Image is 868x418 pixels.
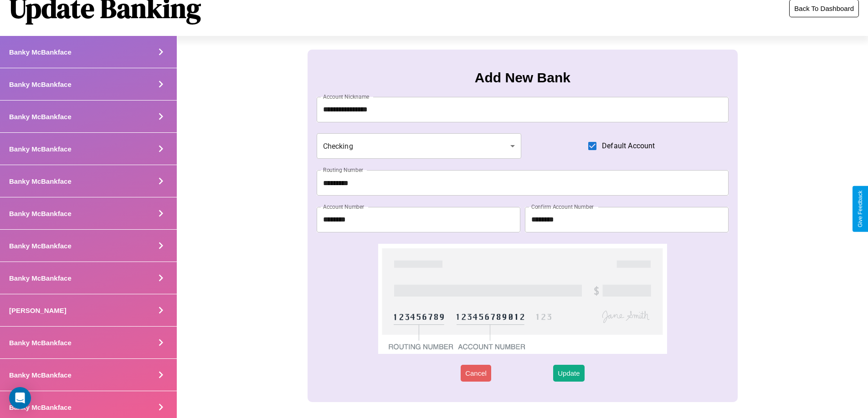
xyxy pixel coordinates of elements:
[9,48,72,56] h4: Banky McBankface
[9,145,72,153] h4: Banky McBankface
[857,191,863,227] div: Give Feedback
[9,210,72,217] h4: Banky McBankface
[9,242,72,250] h4: Banky McBankface
[475,70,570,86] h3: Add New Bank
[9,113,72,121] h4: Banky McBankface
[323,166,363,174] label: Routing Number
[9,81,72,88] h4: Banky McBankface
[378,244,667,354] img: check
[9,371,72,379] h4: Banky McBankface
[602,141,655,151] span: Default Account
[9,274,72,282] h4: Banky McBankface
[323,93,370,101] label: Account Nickname
[531,203,594,211] label: Confirm Account Number
[553,365,584,382] button: Update
[9,339,72,347] h4: Banky McBankface
[9,307,67,314] h4: [PERSON_NAME]
[9,177,72,185] h4: Banky McBankface
[461,365,491,382] button: Cancel
[9,387,31,409] div: Open Intercom Messenger
[323,203,364,211] label: Account Number
[9,403,72,411] h4: Banky McBankface
[317,133,522,159] div: Checking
